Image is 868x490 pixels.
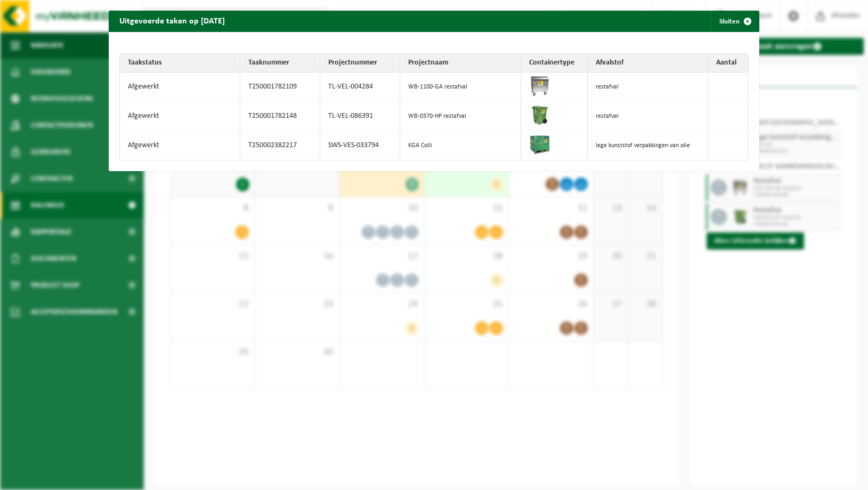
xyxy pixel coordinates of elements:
[240,131,320,160] td: T250002382217
[529,105,550,126] img: WB-0370-HPE-GN-50
[240,102,320,131] td: T250001782148
[400,73,521,102] td: WB-1100-GA restafval
[529,134,550,155] img: PB-HB-1400-HPE-GN-01
[588,54,709,73] th: Afvalstof
[320,131,400,160] td: SWS-VES-033794
[588,131,709,160] td: lege kunststof verpakkingen van olie
[109,11,236,31] h2: Uitgevoerde taken op [DATE]
[320,73,400,102] td: TL-VEL-004284
[120,102,241,131] td: Afgewerkt
[400,102,521,131] td: WB-0370-HP restafval
[120,131,241,160] td: Afgewerkt
[240,73,320,102] td: T250001782109
[320,54,400,73] th: Projectnummer
[400,131,521,160] td: KGA Colli
[120,73,241,102] td: Afgewerkt
[240,54,320,73] th: Taaknummer
[521,54,588,73] th: Containertype
[120,54,241,73] th: Taakstatus
[588,73,709,102] td: restafval
[320,102,400,131] td: TL-VEL-086391
[588,102,709,131] td: restafval
[400,54,521,73] th: Projectnaam
[529,75,550,97] img: WB-1100-GAL-GY-02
